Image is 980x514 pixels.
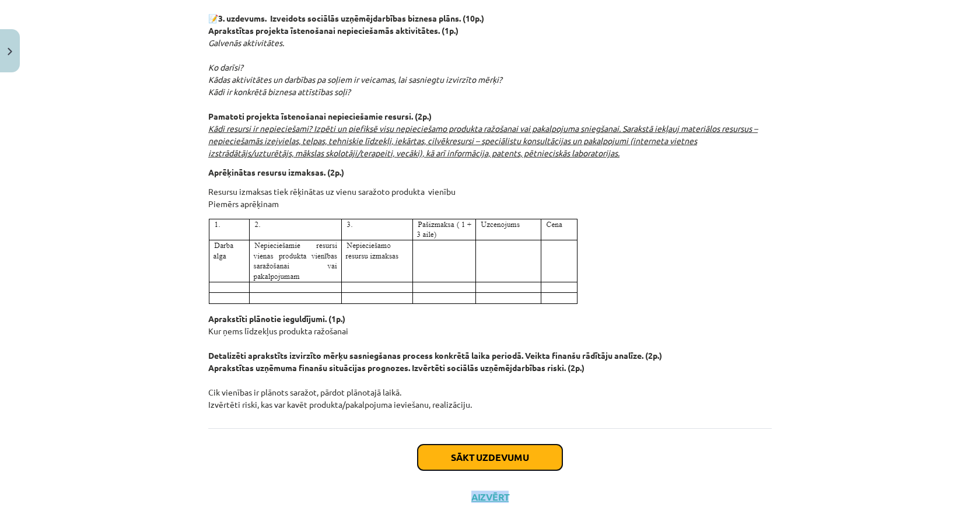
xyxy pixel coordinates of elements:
[208,350,662,361] strong: Detalizēti aprakstīts izvirzīto mērķu sasniegšanas process konkrētā laika periodā. Veikta finanšu...
[8,48,12,55] img: icon-close-lesson-0947bae3869378f0d4975bcd49f059093ad1ed9edebbc8119c70593378902aed.svg
[208,362,584,373] strong: Aprakstītas uzņēmuma finanšu situācijas prognozes. Izvērtēti sociālās uzņēmējdarbības riski. (2p....
[208,123,758,158] u: Kādi resursi ir nepieciešami? Izpēti un piefiksē visu nepieciešamo produkta ražošanai vai pakalpo...
[208,13,484,36] strong: 📝3. uzdevums. Izveidots sociālās uzņēmējdarbības biznesa plāns. (10p.) Aprakstītas projekta īsten...
[208,186,772,210] p: Resursu izmaksas tiek rēķinātas uz vienu saražoto produkta vienību Piemērs aprēķinam
[208,37,502,97] em: Galvenās aktivitātes. Ko darīsi? Kādas aktivitātes un darbības pa soļiem ir veicamas, lai sasnieg...
[208,313,345,324] strong: Aprakstīti plānotie ieguldījumi. (1p.)
[468,491,512,503] button: Aizvērt
[418,445,562,470] button: Sākt uzdevumu
[208,313,772,411] p: Kur ņems līdzekļus produkta ražošanai Cik vienības ir plānots saražot, pārdot plānotajā laikā. Iz...
[208,111,432,121] strong: Pamatoti projekta īstenošanai nepieciešamie resursi. (2p.)
[208,167,344,177] b: Aprēķinātas resursu izmaksas. (2p.)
